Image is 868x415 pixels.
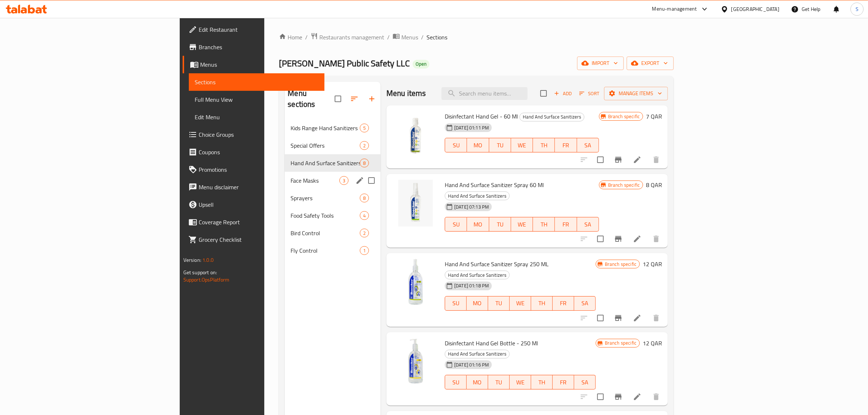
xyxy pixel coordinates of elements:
[199,130,319,139] span: Choice Groups
[285,119,381,137] div: Kids Range Hand Sanitizers5
[445,375,467,389] button: SU
[580,140,596,151] span: SA
[633,392,642,401] a: Edit menu item
[451,282,492,289] span: [DATE] 01:18 PM
[632,59,668,68] span: export
[360,194,369,202] div: items
[610,309,627,327] button: Branch-specific-item
[183,213,325,231] a: Coverage Report
[488,296,510,311] button: TU
[199,25,319,34] span: Edit Restaurant
[536,86,551,101] span: Select section
[610,89,662,98] span: Manage items
[200,60,319,69] span: Menus
[387,33,390,42] li: /
[633,314,642,322] a: Edit menu item
[393,32,418,42] a: Menus
[291,229,360,237] div: Bird Control
[448,377,464,388] span: SU
[392,259,439,306] img: Hand And Surface Sanitizer Spray 250 ML
[199,235,319,244] span: Grocery Checklist
[311,32,384,42] a: Restaurants management
[354,175,365,186] button: edit
[467,296,488,311] button: MO
[605,113,643,120] span: Branch specific
[491,298,507,309] span: TU
[360,195,369,202] span: 8
[574,296,596,311] button: SA
[339,176,349,185] div: items
[183,178,325,196] a: Menu disclaimer
[279,55,410,71] span: [PERSON_NAME] Public Safety LLC
[285,172,381,189] div: Face Masks3edit
[445,271,510,279] div: Hand And Surface Sanitizers
[553,89,573,98] span: Add
[340,177,348,184] span: 3
[627,57,674,70] button: export
[448,298,464,309] span: SU
[319,33,384,42] span: Restaurants management
[445,259,549,269] span: Hand And Surface Sanitizer Spray 250 ML
[652,5,697,13] div: Menu-management
[285,137,381,154] div: Special Offers2
[291,194,360,202] span: Sprayers
[445,350,509,358] span: Hand And Surface Sanitizers
[633,155,642,164] a: Edit menu item
[553,375,574,389] button: FR
[646,180,662,190] h6: 8 QAR
[427,33,447,42] span: Sections
[470,219,486,230] span: MO
[511,138,533,152] button: WE
[647,309,665,327] button: delete
[551,88,575,99] span: Add item
[577,298,593,309] span: SA
[413,61,429,67] span: Open
[451,124,492,131] span: [DATE] 01:11 PM
[360,124,369,132] div: items
[199,218,319,226] span: Coverage Report
[392,180,439,226] img: Hand And Surface Sanitizer Spray 60 Ml
[451,203,492,210] span: [DATE] 07:13 PM
[533,138,555,152] button: TH
[553,296,574,311] button: FR
[489,217,511,232] button: TU
[189,91,325,108] a: Full Menu View
[451,361,492,368] span: [DATE] 01:16 PM
[195,78,319,86] span: Sections
[536,219,552,230] span: TH
[470,298,485,309] span: MO
[536,140,552,151] span: TH
[577,377,593,388] span: SA
[558,140,574,151] span: FR
[346,90,363,108] span: Sort sections
[285,224,381,242] div: Bird Control2
[448,140,464,151] span: SU
[285,116,381,262] nav: Menu sections
[279,32,674,42] nav: breadcrumb
[392,111,439,158] img: Disinfectant Hand Gel - 60 Ml
[183,56,325,73] a: Menus
[183,255,201,265] span: Version:
[360,212,369,219] span: 4
[360,142,369,149] span: 2
[646,111,662,121] h6: 7 QAR
[445,338,538,349] span: Disinfectant Hand Gel Bottle - 250 Ml
[510,296,531,311] button: WE
[291,176,339,185] span: Face Masks
[602,340,639,346] span: Branch specific
[291,159,360,167] div: Hand And Surface Sanitizers
[360,211,369,220] div: items
[183,268,217,277] span: Get support on:
[731,5,779,13] div: [GEOGRAPHIC_DATA]
[604,87,668,100] button: Manage items
[534,298,550,309] span: TH
[610,230,627,248] button: Branch-specific-item
[531,296,553,311] button: TH
[467,138,489,152] button: MO
[183,231,325,248] a: Grocery Checklist
[445,192,509,200] span: Hand And Surface Sanitizers
[577,57,624,70] button: import
[551,88,575,99] button: Add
